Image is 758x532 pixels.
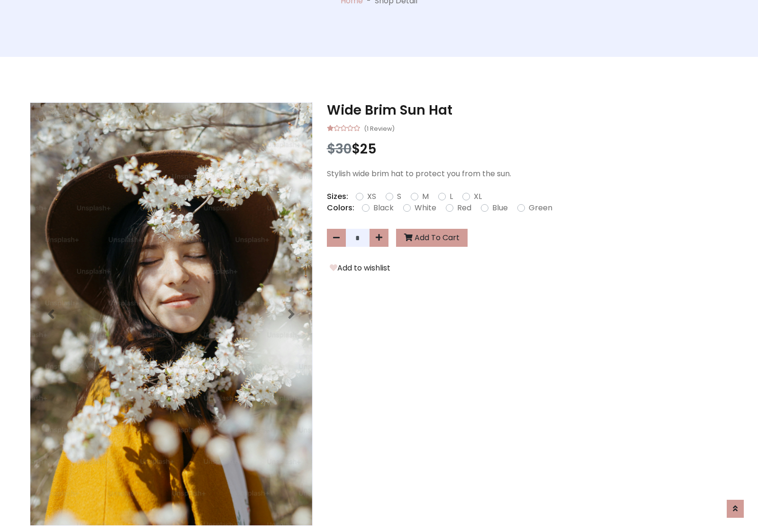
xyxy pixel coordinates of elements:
[30,103,312,525] img: Image
[364,122,395,134] small: (1 Review)
[422,191,429,202] label: M
[492,202,508,214] label: Blue
[450,191,453,202] label: L
[529,202,552,214] label: Green
[373,202,394,214] label: Black
[327,141,728,157] h3: $
[327,262,393,274] button: Add to wishlist
[397,191,401,202] label: S
[327,191,348,202] p: Sizes:
[396,229,468,247] button: Add To Cart
[360,140,377,158] span: 25
[327,168,728,180] p: Stylish wide brim hat to protect you from the sun.
[457,202,471,214] label: Red
[415,202,436,214] label: White
[474,191,482,202] label: XL
[327,102,728,118] h3: Wide Brim Sun Hat
[367,191,376,202] label: XS
[327,140,352,158] span: $30
[327,202,354,214] p: Colors:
